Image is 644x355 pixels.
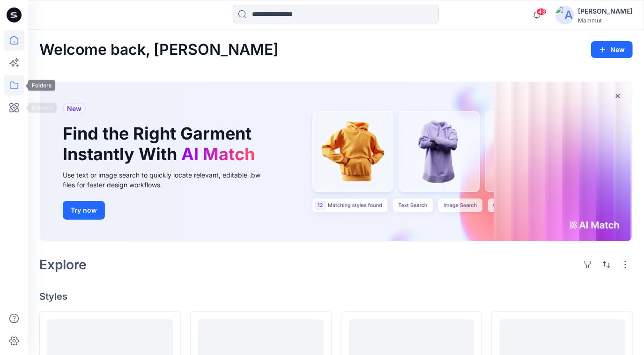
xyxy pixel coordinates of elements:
[591,41,633,58] button: New
[578,6,632,17] div: [PERSON_NAME]
[39,41,279,59] h2: Welcome back, [PERSON_NAME]
[67,103,81,114] span: New
[578,17,632,24] div: Mammut
[555,6,574,24] img: avatar
[39,257,87,272] h2: Explore
[63,124,259,164] h1: Find the Right Garment Instantly With
[39,291,633,302] h4: Styles
[181,144,255,164] span: AI Match
[63,201,105,220] button: Try now
[536,8,547,15] span: 43
[63,170,274,190] div: Use text or image search to quickly locate relevant, editable .bw files for faster design workflows.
